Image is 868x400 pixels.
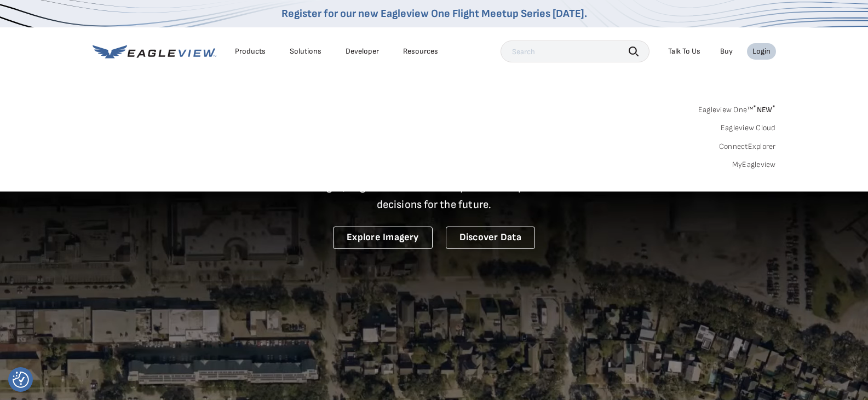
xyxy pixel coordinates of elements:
[721,123,776,133] a: Eagleview Cloud
[668,47,700,56] div: Talk To Us
[235,47,266,56] div: Products
[753,105,775,114] span: NEW
[720,47,733,56] a: Buy
[13,372,29,388] button: Consent Preferences
[333,227,433,249] a: Explore Imagery
[403,47,438,56] div: Resources
[290,47,321,56] div: Solutions
[281,7,587,20] a: Register for our new Eagleview One Flight Meetup Series [DATE].
[698,102,776,114] a: Eagleview One™*NEW*
[732,160,776,170] a: MyEagleview
[13,372,29,388] img: Revisit consent button
[346,47,379,56] a: Developer
[719,142,776,152] a: ConnectExplorer
[501,40,649,62] input: Search
[752,47,771,56] div: Login
[446,227,535,249] a: Discover Data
